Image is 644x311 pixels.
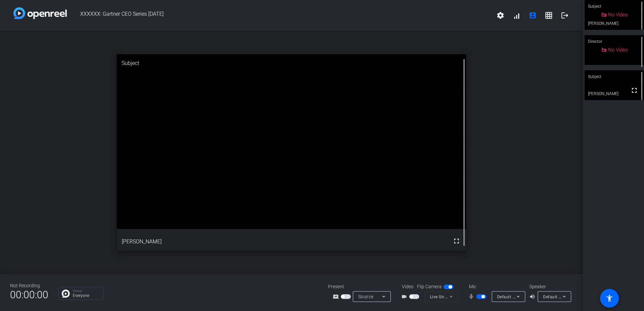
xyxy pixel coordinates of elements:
[73,294,100,298] p: Everyone
[117,54,467,72] div: Subject
[13,7,67,19] img: white-gradient.svg
[401,293,409,301] mat-icon: videocam_outline
[585,35,644,48] div: Director
[462,283,529,290] div: Mic
[497,294,636,299] span: Default - Microphone (Live Streamer CAM313 Microphone) (07ca:313a)
[73,289,100,293] p: Group
[358,294,374,299] span: Source
[508,7,525,23] button: signal_cellular_alt
[529,283,570,290] div: Speaker
[529,293,537,301] mat-icon: volume_up
[67,7,492,23] span: XXXXXX: Gartner CEO Series [DATE]
[10,282,48,289] div: Not Recording
[585,70,644,83] div: Subject
[333,293,341,301] mat-icon: screen_share_outline
[561,11,569,19] mat-icon: logout
[545,11,553,19] mat-icon: grid_on
[417,283,442,290] span: Flip Camera
[608,12,628,18] span: No Video
[402,283,414,290] span: Video
[496,11,504,19] mat-icon: settings
[608,47,628,53] span: No Video
[605,294,613,302] mat-icon: accessibility
[630,86,638,94] mat-icon: fullscreen
[468,293,476,301] mat-icon: mic_none
[529,11,537,19] mat-icon: account_box
[10,287,48,303] span: 00:00:00
[452,237,461,245] mat-icon: fullscreen
[62,290,70,298] img: Chat Icon
[328,283,395,290] div: Present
